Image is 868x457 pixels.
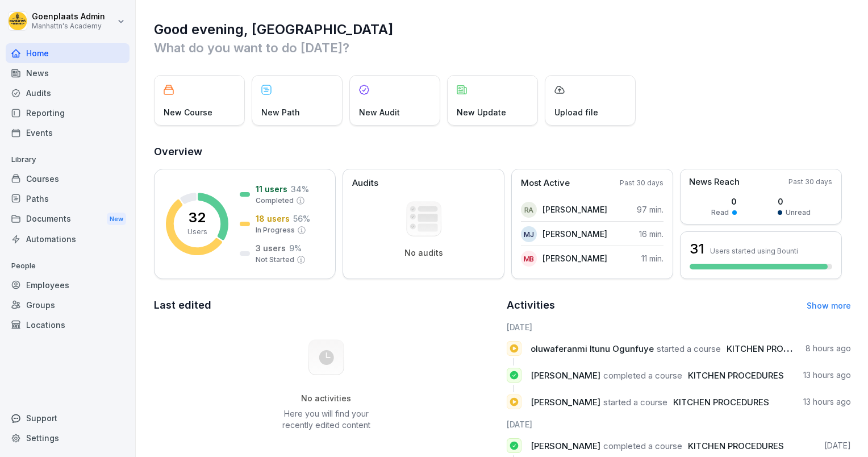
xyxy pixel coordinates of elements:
p: 11 users [256,183,287,195]
p: Users [187,227,207,237]
p: 34 % [291,183,309,195]
p: [PERSON_NAME] [542,252,607,264]
span: KITCHEN PROCEDURES [688,441,784,451]
span: started a course [657,343,721,354]
h6: [DATE] [507,418,852,430]
p: Here you will find your recently edited content [269,408,383,431]
span: KITCHEN PROCEDURES [727,343,823,354]
div: Documents [6,209,130,230]
p: 16 min. [639,228,663,240]
a: Paths [6,189,130,209]
p: [PERSON_NAME] [542,228,607,240]
p: Past 30 days [788,177,832,187]
p: People [6,257,130,275]
span: completed a course [603,370,682,381]
h2: Activities [507,297,555,313]
a: Employees [6,275,130,295]
p: What do you want to do [DATE]? [154,39,851,57]
p: 13 hours ago [803,396,851,408]
p: Most Active [521,177,570,190]
p: 97 min. [637,203,663,215]
p: 0 [711,196,737,207]
p: 9 % [289,242,302,254]
h2: Last edited [154,297,499,313]
p: 18 users [256,213,290,225]
p: New Course [164,106,212,118]
p: Manhattn's Academy [32,22,105,30]
p: New Audit [359,106,400,118]
span: started a course [603,397,667,408]
p: 0 [778,196,811,207]
a: Settings [6,428,130,448]
a: Events [6,123,130,143]
a: Courses [6,169,130,189]
h5: No activities [269,393,383,404]
p: Past 30 days [620,178,663,188]
div: MB [521,251,537,267]
a: Audits [6,83,130,103]
p: New Path [261,106,300,118]
p: New Update [457,106,506,118]
div: Support [6,408,130,428]
a: Home [6,43,130,63]
p: Goenplaats Admin [32,12,105,22]
h2: Overview [154,144,851,160]
p: Library [6,151,130,169]
span: [PERSON_NAME] [531,397,600,408]
p: Audits [352,177,378,190]
a: News [6,63,130,83]
p: In Progress [256,225,295,235]
span: KITCHEN PROCEDURES [673,397,769,408]
span: oluwaferanmi Itunu Ogunfuye [531,343,654,354]
a: Automations [6,229,130,249]
p: No audits [404,248,443,258]
a: Show more [807,301,851,310]
p: 11 min. [641,252,663,264]
p: Users started using Bounti [710,247,798,255]
a: Reporting [6,103,130,123]
span: [PERSON_NAME] [531,370,600,381]
p: [PERSON_NAME] [542,203,607,215]
p: 32 [189,211,206,225]
p: 13 hours ago [803,369,851,381]
span: completed a course [603,441,682,451]
div: MJ [521,226,537,242]
span: [PERSON_NAME] [531,441,600,451]
h6: [DATE] [507,321,852,333]
p: Read [711,207,729,218]
p: 3 users [256,242,286,254]
p: Unread [786,207,811,218]
h3: 31 [690,239,704,259]
div: RA [521,202,537,218]
div: New [107,213,126,226]
a: DocumentsNew [6,209,130,230]
p: Upload file [554,106,598,118]
p: Completed [256,196,294,206]
a: Locations [6,315,130,335]
p: 56 % [293,213,310,225]
h1: Good evening, [GEOGRAPHIC_DATA] [154,20,851,39]
p: Not Started [256,255,294,265]
span: KITCHEN PROCEDURES [688,370,784,381]
p: News Reach [689,176,740,189]
a: Groups [6,295,130,315]
p: [DATE] [824,440,851,451]
p: 8 hours ago [806,343,851,354]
